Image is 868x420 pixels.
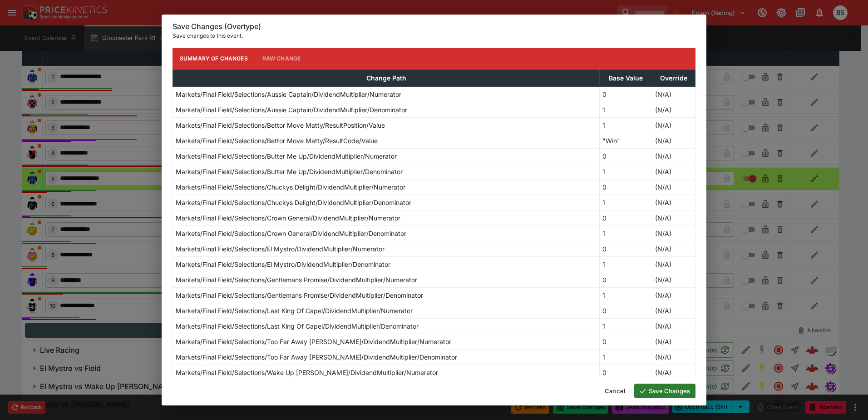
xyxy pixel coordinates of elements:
p: Markets/Final Field/Selections/Last King Of Capel/DividendMultiplier/Numerator [176,306,413,315]
td: (N/A) [652,225,695,241]
p: Markets/Final Field/Selections/Crown General/DividendMultiplier/Denominator [176,229,406,238]
td: 1 [600,349,652,365]
td: 1 [600,164,652,179]
p: Markets/Final Field/Selections/Bettor Move Matty/ResultPosition/Value [176,120,385,130]
td: 0 [600,179,652,195]
td: "Win" [600,133,652,148]
td: 1 [600,287,652,303]
button: Raw Change [255,48,308,70]
td: 0 [600,334,652,349]
p: Markets/Final Field/Selections/El Mystro/DividendMultiplier/Denominator [176,260,390,269]
td: (N/A) [652,349,695,365]
td: (N/A) [652,102,695,117]
td: (N/A) [652,287,695,303]
p: Markets/Final Field/Selections/Gentlemans Promise/DividendMultiplier/Denominator [176,290,423,300]
td: 1 [600,102,652,117]
td: (N/A) [652,365,695,380]
td: 1 [600,117,652,133]
button: Save Changes [634,384,695,398]
p: Markets/Final Field/Selections/Chuckys Delight/DividendMultiplier/Numerator [176,182,405,192]
p: Markets/Final Field/Selections/Crown General/DividendMultiplier/Numerator [176,213,400,223]
td: 1 [600,256,652,272]
td: 0 [600,210,652,225]
button: Summary of Changes [173,48,255,70]
td: 0 [600,303,652,318]
td: (N/A) [652,195,695,210]
p: Markets/Final Field/Selections/Butter Me Up/DividendMultiplier/Numerator [176,151,397,161]
td: (N/A) [652,272,695,287]
td: 1 [600,195,652,210]
h6: Save Changes (Overtype) [173,22,695,31]
button: Cancel [599,384,631,398]
p: Markets/Final Field/Selections/Aussie Captain/DividendMultiplier/Denominator [176,105,407,115]
td: 0 [600,241,652,256]
td: (N/A) [652,148,695,164]
td: (N/A) [652,256,695,272]
td: 0 [600,365,652,380]
th: Override [652,70,695,86]
td: (N/A) [652,334,695,349]
p: Markets/Final Field/Selections/Too Far Away [PERSON_NAME]/DividendMultiplier/Denominator [176,352,457,362]
td: (N/A) [652,133,695,148]
p: Markets/Final Field/Selections/Too Far Away [PERSON_NAME]/DividendMultiplier/Numerator [176,337,451,346]
p: Markets/Final Field/Selections/Last King Of Capel/DividendMultiplier/Denominator [176,321,419,331]
td: (N/A) [652,210,695,225]
td: (N/A) [652,303,695,318]
td: 0 [600,86,652,102]
td: (N/A) [652,179,695,195]
td: (N/A) [652,117,695,133]
td: (N/A) [652,86,695,102]
td: 1 [600,318,652,334]
p: Markets/Final Field/Selections/Chuckys Delight/DividendMultiplier/Denominator [176,198,411,207]
p: Markets/Final Field/Selections/Butter Me Up/DividendMultiplier/Denominator [176,167,403,176]
th: Change Path [173,70,600,86]
td: (N/A) [652,318,695,334]
p: Save changes to this event. [173,31,695,40]
td: 0 [600,148,652,164]
p: Markets/Final Field/Selections/Aussie Captain/DividendMultiplier/Numerator [176,90,401,99]
td: (N/A) [652,241,695,256]
th: Base Value [600,70,652,86]
p: Markets/Final Field/Selections/Bettor Move Matty/ResultCode/Value [176,136,378,145]
td: (N/A) [652,164,695,179]
p: Markets/Final Field/Selections/El Mystro/DividendMultiplier/Numerator [176,244,385,254]
p: Markets/Final Field/Selections/Gentlemans Promise/DividendMultiplier/Numerator [176,275,417,285]
p: Markets/Final Field/Selections/Wake Up [PERSON_NAME]/DividendMultiplier/Numerator [176,368,438,377]
td: 1 [600,225,652,241]
td: 0 [600,272,652,287]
